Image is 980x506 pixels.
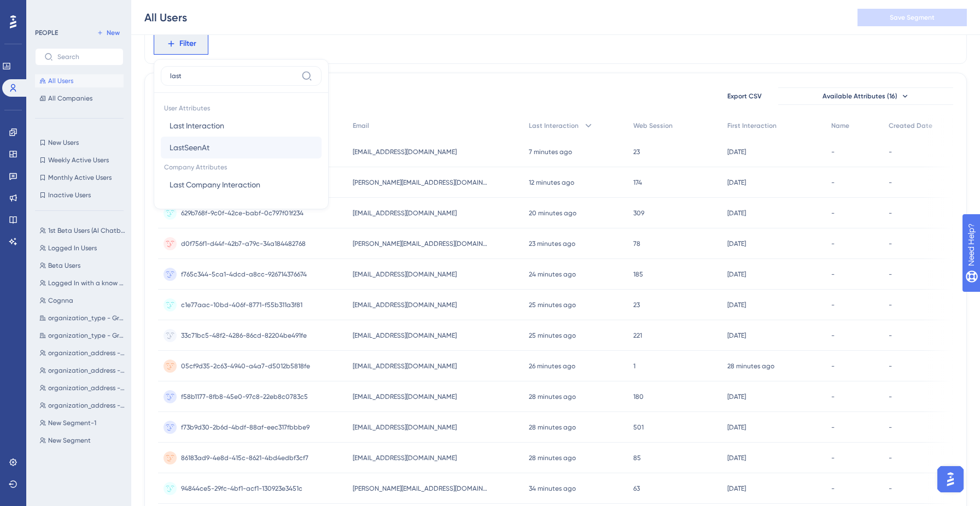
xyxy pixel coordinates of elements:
time: [DATE] [727,148,746,156]
button: Available Attributes (16) [778,87,953,105]
span: Filter [179,37,196,50]
span: [EMAIL_ADDRESS][DOMAIN_NAME] [353,454,457,462]
span: - [831,148,835,156]
span: 94844ce5-29fc-4bf1-acf1-130923e3451c [181,484,302,493]
span: 23 [633,301,640,309]
span: [EMAIL_ADDRESS][DOMAIN_NAME] [353,392,457,401]
button: Filter [154,33,208,55]
button: LastSeenAt [161,137,322,158]
time: 24 minutes ago [529,270,576,278]
span: [EMAIL_ADDRESS][DOMAIN_NAME] [353,148,457,156]
time: [DATE] [727,332,746,339]
span: LastSeenAt [170,141,209,154]
span: 309 [633,209,644,217]
span: organization_address - Group B [48,384,126,392]
button: New Segment-1 [35,416,130,429]
time: 28 minutes ago [529,454,576,462]
span: - [831,301,835,309]
span: - [831,239,835,248]
span: Email [353,121,369,130]
button: Beta Users [35,259,130,272]
time: 28 minutes ago [727,362,774,370]
span: - [889,423,892,432]
span: Cognna [48,296,73,305]
span: - [831,331,835,340]
iframe: UserGuiding AI Assistant Launcher [934,463,967,496]
button: All Users [35,74,124,87]
input: Search [57,53,114,61]
span: [PERSON_NAME][EMAIL_ADDRESS][DOMAIN_NAME] [353,178,489,187]
span: - [889,209,892,217]
button: organization_address - Group D [35,346,130,360]
span: Export CSV [727,92,762,101]
time: [DATE] [727,393,746,401]
span: [EMAIL_ADDRESS][DOMAIN_NAME] [353,423,457,432]
span: [EMAIL_ADDRESS][DOMAIN_NAME] [353,331,457,340]
span: - [831,423,835,432]
span: New Users [48,138,79,147]
time: 23 minutes ago [529,240,575,248]
time: [DATE] [727,179,746,186]
span: - [889,301,892,309]
span: Last Interaction [170,119,224,132]
span: 85 [633,454,641,462]
span: All Users [48,77,73,85]
span: f58b1177-8fb8-45e0-97c8-22eb8c0783c5 [181,392,308,401]
button: organization_type - Group A [35,329,130,342]
span: - [831,178,835,187]
span: New Segment [48,436,91,445]
span: New Segment-1 [48,419,96,427]
button: New [93,26,124,39]
button: organization_type - Group B [35,311,130,325]
span: Created Date [889,121,932,130]
span: - [889,239,892,248]
span: f73b9d30-2b6d-4bdf-88af-eec317fbbbe9 [181,423,310,432]
button: Logged In Users [35,242,130,255]
span: 05cf9d35-2c63-4940-a4a7-d5012b5818fe [181,362,310,370]
time: [DATE] [727,301,746,309]
span: organization_address - Group A [48,401,126,410]
span: 78 [633,239,640,248]
button: organization_address - Group C [35,364,130,377]
span: [EMAIL_ADDRESS][DOMAIN_NAME] [353,362,457,370]
button: organization_address - Group A [35,399,130,412]
span: 63 [633,484,640,493]
time: 25 minutes ago [529,301,576,309]
span: 33c71bc5-48f2-4286-86cd-82204be491fe [181,331,307,340]
time: 26 minutes ago [529,362,575,370]
span: Monthly Active Users [48,173,112,182]
span: 174 [633,178,642,187]
span: d0f756f1-d44f-42b7-a79c-34a184482768 [181,239,306,248]
time: 7 minutes ago [529,148,572,156]
span: - [831,209,835,217]
span: 23 [633,148,640,156]
button: Cognna [35,294,130,307]
button: Export CSV [717,87,772,105]
div: All Users [144,10,187,25]
span: Weekly Active Users [48,156,109,164]
span: Save Segment [890,13,935,22]
span: 501 [633,423,644,432]
span: organization_address - Group D [48,349,126,357]
button: Inactive Users [35,189,124,202]
button: All Companies [35,92,124,105]
button: 1st Beta Users (AI Chatbot/Insights) Survey [35,224,130,237]
span: - [889,270,892,279]
span: - [889,362,892,370]
span: 1 [633,362,635,370]
span: Logged In Users [48,244,97,252]
time: 34 minutes ago [529,485,576,492]
span: 185 [633,270,643,279]
span: 86183ad9-4e8d-415c-8621-4bd4edbf3cf7 [181,454,308,462]
span: New [107,28,120,37]
span: Company Attributes [161,158,322,174]
span: - [889,331,892,340]
span: - [831,270,835,279]
span: Logged In with a know company [48,279,126,287]
button: Weekly Active Users [35,154,124,167]
time: 25 minutes ago [529,332,576,339]
span: Last Company Interaction [170,178,260,191]
div: PEOPLE [35,28,58,37]
button: Monthly Active Users [35,171,124,184]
